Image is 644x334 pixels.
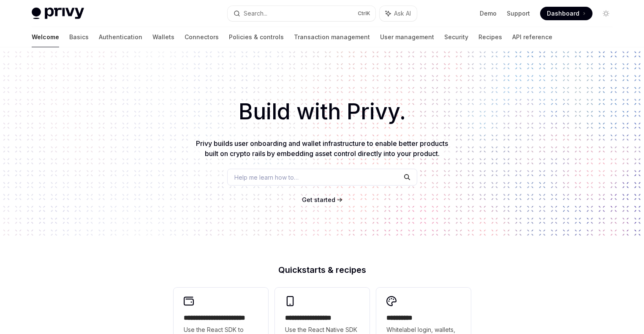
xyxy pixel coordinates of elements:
a: API reference [512,27,552,47]
a: Support [507,9,530,18]
h2: Quickstarts & recipes [174,266,471,274]
h1: Build with Privy. [14,95,630,128]
a: Wallets [152,27,174,47]
button: Search...CtrlK [228,6,375,21]
button: Toggle dark mode [599,7,613,20]
a: Recipes [478,27,502,47]
a: Connectors [185,27,219,47]
span: Get started [302,196,335,203]
a: Welcome [32,27,59,47]
a: User management [380,27,434,47]
span: Privy builds user onboarding and wallet infrastructure to enable better products built on crypto ... [196,139,448,158]
a: Demo [480,9,497,18]
span: Ctrl K [358,10,370,17]
a: Security [444,27,468,47]
span: Ask AI [394,9,411,18]
a: Transaction management [294,27,370,47]
span: Help me learn how to… [234,173,299,182]
a: Get started [302,196,335,204]
div: Search... [244,8,267,19]
a: Dashboard [540,7,592,20]
a: Policies & controls [229,27,284,47]
a: Authentication [99,27,142,47]
img: light logo [32,8,84,19]
button: Ask AI [380,6,417,21]
a: Basics [69,27,89,47]
span: Dashboard [547,9,579,18]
